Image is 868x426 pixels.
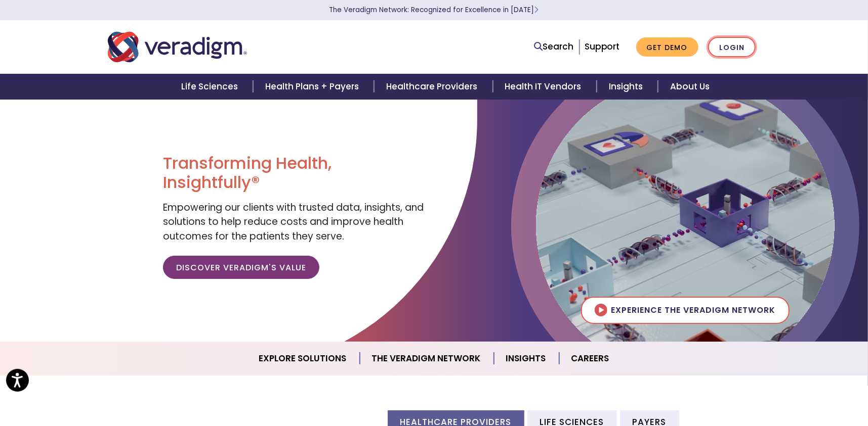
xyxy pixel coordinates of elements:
[247,346,360,371] a: Explore Solutions
[374,74,492,100] a: Healthcare Providers
[534,40,574,54] a: Search
[169,74,253,100] a: Life Sciences
[658,74,722,100] a: About Us
[163,154,426,193] h1: Transforming Health, Insightfully®
[108,30,247,64] img: Veradigm logo
[708,37,756,58] a: Login
[163,256,319,279] a: Discover Veradigm's Value
[585,40,620,53] a: Support
[559,346,622,371] a: Careers
[534,5,539,15] span: Learn More
[253,74,374,100] a: Health Plans + Payers
[494,346,559,371] a: Insights
[360,346,494,371] a: The Veradigm Network
[329,5,539,15] a: The Veradigm Network: Recognized for Excellence in [DATE]Learn More
[636,37,698,57] a: Get Demo
[597,74,658,100] a: Insights
[493,74,597,100] a: Health IT Vendors
[163,201,424,243] span: Empowering our clients with trusted data, insights, and solutions to help reduce costs and improv...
